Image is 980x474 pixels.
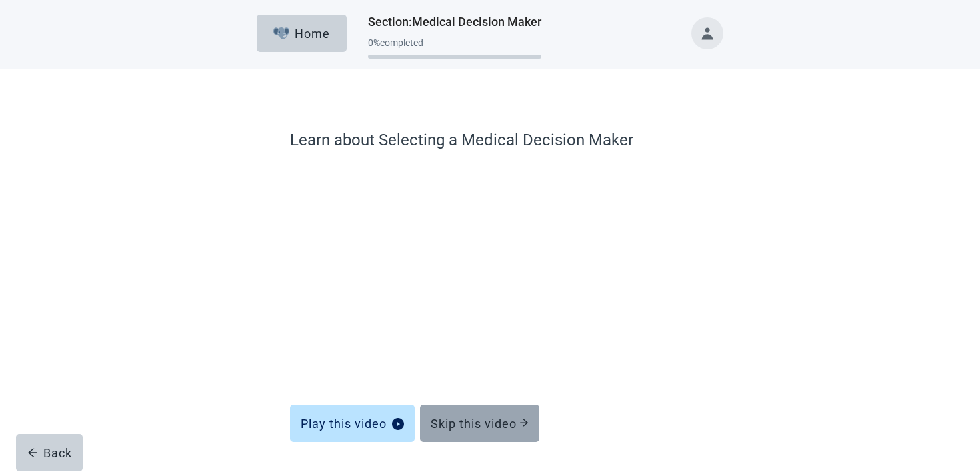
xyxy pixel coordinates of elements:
button: ElephantHome [257,15,347,52]
span: arrow-left [27,447,38,458]
span: play-circle [392,418,404,430]
button: Toggle account menu [691,17,723,49]
h1: Section : Medical Decision Maker [368,13,541,31]
button: arrow-leftBack [16,434,83,471]
img: Elephant [273,27,290,39]
label: Learn about Selecting a Medical Decision Maker [290,128,690,152]
iframe: Medical Decision Makers [290,165,690,375]
span: arrow-right [519,418,529,427]
div: Home [273,27,331,40]
div: Play this video [301,417,404,430]
div: Back [27,446,72,459]
button: Skip this video arrow-right [420,405,539,442]
div: Skip this video [431,417,529,430]
button: Play this videoplay-circle [290,405,415,442]
div: 0 % completed [368,37,541,48]
div: Progress section [368,32,541,65]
